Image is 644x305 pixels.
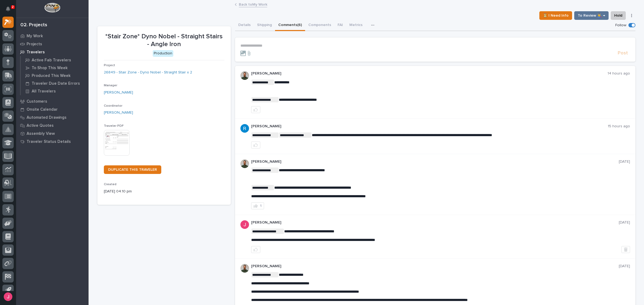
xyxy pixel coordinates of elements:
button: To Review 👨‍🏭 → [574,11,609,20]
span: Project [104,64,115,67]
button: 1 [251,202,264,209]
span: Post [618,50,628,56]
span: DUPLICATE THIS TRAVELER [108,168,157,172]
button: Shipping [254,20,275,31]
p: [DATE] 04:10 pm [104,189,224,194]
button: like this post [251,142,260,148]
p: Automated Drawings [27,115,67,120]
span: Manager [104,84,117,87]
div: 1 [260,204,262,208]
button: Notifications [2,3,14,14]
a: Onsite Calendar [16,105,89,113]
div: 02. Projects [20,22,47,28]
img: Workspace Logo [44,3,60,13]
a: Produced This Week [21,72,89,79]
p: To Shop This Week [32,66,68,70]
a: DUPLICATE THIS TRAVELER [104,165,161,174]
p: 2 [12,5,14,9]
button: Post [616,50,630,56]
button: Comments (6) [275,20,305,31]
p: Follow [615,23,626,28]
p: [DATE] [619,159,630,164]
button: Metrics [346,20,366,31]
p: [PERSON_NAME] [251,220,619,225]
img: AATXAJw4slNr5ea0WduZQVIpKGhdapBAGQ9xVsOeEvl5=s96-c [240,71,249,80]
p: [PERSON_NAME] [251,264,619,269]
p: Active Quotes [27,123,54,128]
p: Travelers [27,50,45,55]
a: Projects [16,40,89,48]
a: All Travelers [21,87,89,95]
p: Traveler Status Details [27,139,71,144]
p: All Travelers [32,89,56,94]
span: ⏳ I Need Info [543,12,569,19]
p: 14 hours ago [608,71,630,76]
p: [DATE] [619,264,630,269]
p: [PERSON_NAME] [251,159,619,164]
div: Notifications2 [7,6,14,15]
p: Assembly View [27,131,55,136]
button: Hold [611,11,626,20]
span: To Review 👨‍🏭 → [578,12,605,19]
p: Traveler Due Date Errors [32,81,80,86]
button: Details [235,20,254,31]
p: 15 hours ago [608,124,630,129]
p: *Stair Zone* Dyno Nobel - Straight Stairs - Angle Iron [104,33,224,48]
img: ACg8ocI-SXp0KwvcdjE4ZoRMyLsZRSgZqnEZt9q_hAaElEsh-D-asw=s96-c [240,220,249,229]
a: Traveler Status Details [16,137,89,146]
button: Components [305,20,334,31]
p: Projects [27,42,42,47]
p: Onsite Calendar [27,107,58,112]
a: Active Fab Travelers [21,56,89,64]
button: FAI [334,20,346,31]
a: To Shop This Week [21,64,89,72]
span: Coordinator [104,104,122,107]
a: Automated Drawings [16,113,89,121]
a: Customers [16,97,89,105]
div: Production [153,50,173,57]
p: [DATE] [619,220,630,225]
a: [PERSON_NAME] [104,110,133,116]
button: ⏳ I Need Info [539,11,572,20]
p: My Work [27,34,43,39]
a: Traveler Due Date Errors [21,80,89,87]
span: Traveler PDF [104,124,124,128]
img: ACg8ocJzREKTsG2KK4bFBgITIeWKBuirZsrmGEaft0VLTV-nABbOCg=s96-c [240,124,249,133]
a: [PERSON_NAME] [104,90,133,95]
button: Delete post [621,246,630,253]
img: AATXAJw4slNr5ea0WduZQVIpKGhdapBAGQ9xVsOeEvl5=s96-c [240,264,249,273]
span: Created [104,183,116,186]
a: 26849 - Stair Zone - Dyno Nobel - Straight Stair x 2 [104,70,192,75]
button: like this post [251,106,260,113]
a: Active Quotes [16,121,89,129]
a: Assembly View [16,129,89,137]
p: [PERSON_NAME] [251,124,608,129]
p: Produced This Week [32,73,71,78]
button: users-avatar [2,291,14,302]
img: AATXAJw4slNr5ea0WduZQVIpKGhdapBAGQ9xVsOeEvl5=s96-c [240,159,249,168]
a: My Work [16,32,89,40]
p: Customers [27,99,47,104]
p: Active Fab Travelers [32,58,71,63]
button: like this post [251,246,260,253]
a: Travelers [16,48,89,56]
a: Back toMy Work [239,1,267,7]
p: [PERSON_NAME] [251,71,608,76]
span: Hold [614,12,622,19]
